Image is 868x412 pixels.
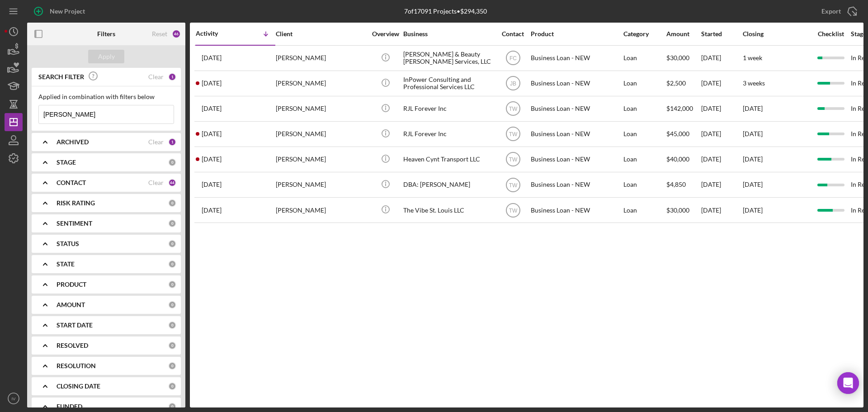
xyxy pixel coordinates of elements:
div: Clear [148,138,164,146]
div: Loan [623,147,665,171]
div: [PERSON_NAME] [276,71,366,95]
div: 0 [168,260,176,268]
text: TW [509,131,517,137]
div: [DATE] [701,198,742,222]
div: 0 [168,199,176,207]
time: 2025-08-13 16:17 [202,80,222,87]
div: $2,500 [666,71,700,95]
div: 0 [168,158,176,166]
div: Business Loan - NEW [531,46,621,70]
b: Filters [97,30,115,38]
div: [PERSON_NAME] [276,173,366,197]
div: 0 [168,301,176,309]
div: 0 [168,403,176,411]
div: Business Loan - NEW [531,173,621,197]
div: Checklist [811,30,850,38]
time: 3 weeks [743,79,765,87]
div: $30,000 [666,46,700,70]
b: FUNDED [57,403,82,410]
b: SEARCH FILTER [38,73,84,81]
button: Export [812,2,863,20]
div: [DATE] [701,173,742,197]
div: DBA: [PERSON_NAME] [403,173,494,197]
time: 2025-09-02 15:57 [202,54,222,62]
div: [DATE] [701,71,742,95]
div: 44 [168,179,176,187]
div: [DATE] [701,97,742,121]
text: FC [509,55,517,62]
b: CONTACT [57,179,86,186]
div: Loan [623,46,665,70]
div: RJL Forever Inc [403,97,494,121]
div: 0 [168,321,176,329]
text: JB [509,81,516,87]
div: 46 [172,29,181,38]
div: Loan [623,71,665,95]
div: 0 [168,362,176,370]
button: New Project [27,2,94,20]
div: 0 [168,341,176,350]
div: Business Loan - NEW [531,97,621,121]
div: Business Loan - NEW [531,122,621,146]
div: [PERSON_NAME] [276,147,366,171]
b: AMOUNT [57,301,85,308]
button: Apply [88,50,124,63]
div: Loan [623,173,665,197]
text: TW [509,207,517,213]
div: Amount [666,30,700,38]
b: RESOLUTION [57,362,96,369]
div: Open Intercom Messenger [837,372,859,394]
div: 0 [168,382,176,390]
text: IV [11,396,16,401]
div: 0 [168,240,176,248]
div: New Project [50,2,85,20]
div: InPower Consulting and Professional Services LLC [403,71,494,95]
time: [DATE] [743,155,763,163]
b: SENTIMENT [57,220,92,227]
div: Activity [196,30,236,37]
div: Reset [152,30,167,38]
div: [DATE] [701,122,742,146]
div: Closing [743,30,811,38]
div: Applied in combination with filters below [38,93,174,100]
time: [DATE] [743,180,763,188]
div: 0 [168,219,176,227]
div: The Vibe St. Louis LLC [403,198,494,222]
b: CLOSING DATE [57,383,100,390]
div: Export [821,2,841,20]
div: Client [276,30,366,38]
div: 7 of 17091 Projects • $294,350 [404,8,487,15]
div: Business [403,30,494,38]
b: PRODUCT [57,281,86,288]
b: START DATE [57,322,93,329]
time: 2025-03-04 21:02 [202,181,222,188]
text: TW [509,156,517,163]
div: Loan [623,122,665,146]
time: [DATE] [743,206,763,214]
text: TW [509,106,517,112]
div: Loan [623,198,665,222]
div: Business Loan - NEW [531,71,621,95]
time: [DATE] [743,130,763,137]
div: Product [531,30,621,38]
div: Business Loan - NEW [531,198,621,222]
div: $142,000 [666,97,700,121]
div: Heaven Cynt Transport LLC [403,147,494,171]
div: [DATE] [701,46,742,70]
time: 2025-07-21 19:36 [202,105,222,112]
time: 2025-03-05 19:48 [202,156,222,163]
div: 1 [168,73,176,81]
div: $45,000 [666,122,700,146]
div: Business Loan - NEW [531,147,621,171]
div: [PERSON_NAME] [276,198,366,222]
b: STATE [57,260,75,268]
div: [PERSON_NAME] [276,97,366,121]
text: TW [509,182,517,188]
div: $40,000 [666,147,700,171]
b: STAGE [57,159,76,166]
div: Clear [148,179,164,186]
div: Started [701,30,742,38]
div: [DATE] [701,147,742,171]
div: [PERSON_NAME] [276,46,366,70]
div: Clear [148,73,164,81]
